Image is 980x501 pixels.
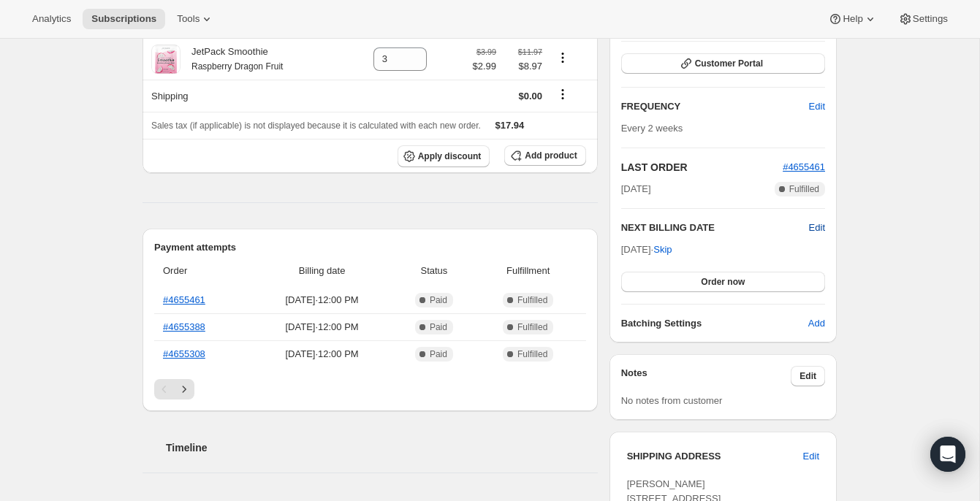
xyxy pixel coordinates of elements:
button: Product actions [551,50,574,66]
span: Add [808,316,825,331]
button: Analytics [23,9,80,29]
button: Edit [800,95,834,118]
div: JetPack Smoothie [181,45,283,74]
button: Next [174,379,194,399]
h6: Batching Settings [621,316,808,331]
span: [DATE] · 12:00 PM [255,293,389,307]
span: Paid [430,321,447,333]
button: Tools [168,9,223,29]
span: Every 2 weeks [621,123,683,134]
div: Open Intercom Messenger [930,437,965,472]
span: Edit [809,99,825,114]
span: Paid [430,348,447,360]
span: Skip [653,242,672,257]
button: Help [819,9,886,29]
span: Customer Portal [695,58,763,69]
button: #4655461 [783,160,825,175]
small: Raspberry Dragon Fruit [191,61,283,72]
a: #4655461 [163,294,205,305]
span: Apply discount [418,150,482,162]
button: Add product [504,145,585,166]
span: $8.97 [505,59,542,74]
span: Fulfilled [789,183,819,195]
h3: SHIPPING ADDRESS [627,449,803,464]
span: Fulfilled [517,321,547,333]
span: Fulfilled [517,348,547,360]
button: Shipping actions [551,86,574,102]
h3: Notes [621,366,791,386]
span: [DATE] [621,182,651,196]
button: Edit [794,445,828,468]
span: No notes from customer [621,395,723,406]
h2: Timeline [166,440,598,455]
button: Order now [621,272,825,292]
button: Edit [791,366,825,386]
span: Add product [525,150,577,161]
h2: Payment attempts [154,240,586,255]
th: Shipping [143,80,344,112]
h2: FREQUENCY [621,99,809,114]
span: Subscriptions [91,13,156,25]
span: Status [398,264,470,278]
button: Add [799,312,834,335]
span: Analytics [32,13,71,25]
span: Sales tax (if applicable) is not displayed because it is calculated with each new order. [151,121,481,131]
button: Apply discount [398,145,490,167]
h2: LAST ORDER [621,160,783,175]
a: #4655388 [163,321,205,332]
span: [DATE] · 12:00 PM [255,320,389,334]
button: Customer Portal [621,53,825,74]
button: Settings [889,9,957,29]
small: $11.97 [518,47,542,56]
a: #4655308 [163,348,205,359]
span: $0.00 [518,91,542,102]
a: #4655461 [783,161,825,172]
span: $17.94 [495,120,525,131]
h2: NEXT BILLING DATE [621,221,809,235]
span: Paid [430,294,447,306]
span: Fulfillment [479,264,577,278]
span: [DATE] · 12:00 PM [255,347,389,362]
span: Tools [177,13,200,25]
button: Edit [809,221,825,235]
img: product img [151,45,181,74]
button: Subscriptions [83,9,165,29]
span: Billing date [255,264,389,278]
span: [DATE] · [621,244,672,255]
small: $3.99 [476,47,496,56]
span: Edit [799,370,816,382]
span: Order now [701,276,745,288]
span: $2.99 [473,59,497,74]
span: Help [843,13,862,25]
span: Edit [803,449,819,464]
span: Fulfilled [517,294,547,306]
nav: Pagination [154,379,586,399]
button: Skip [645,238,680,261]
th: Order [154,255,251,287]
span: Settings [913,13,948,25]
